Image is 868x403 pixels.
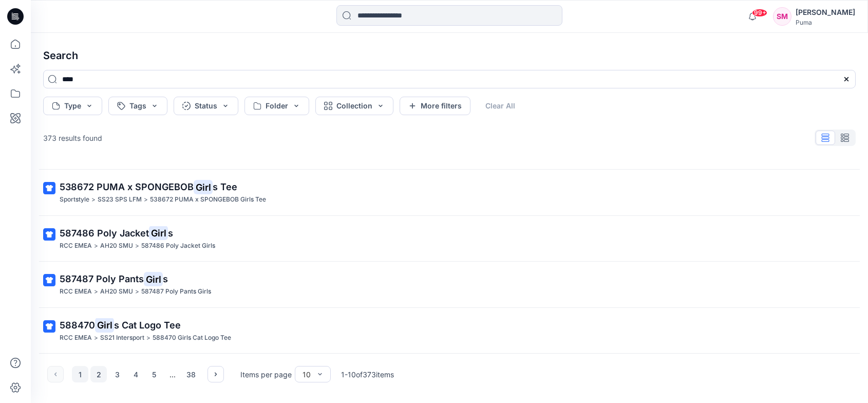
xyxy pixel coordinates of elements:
[164,366,181,382] div: ...
[146,333,150,343] p: >
[183,366,199,382] button: 38
[100,333,144,343] p: SS21 Intersport
[60,286,92,297] p: RCC EMEA
[98,194,142,205] p: SS23 SPS LFM
[315,97,393,115] button: Collection
[213,181,237,192] span: s Tee
[400,97,470,115] button: More filters
[72,366,88,382] button: 1
[60,194,89,205] p: Sportstyle
[303,369,311,380] div: 10
[100,241,133,251] p: AH20 SMU
[144,272,163,286] mark: Girl
[174,97,238,115] button: Status
[37,312,862,350] a: 588470Girls Cat Logo TeeRCC EMEA>SS21 Intersport>588470 Girls Cat Logo Tee
[240,369,292,380] p: Items per page
[796,6,855,19] div: [PERSON_NAME]
[90,366,107,382] button: 2
[94,286,98,297] p: >
[135,241,139,251] p: >
[60,273,144,284] span: 587487 Poly Pants
[94,333,98,343] p: >
[60,181,194,192] span: 538672 PUMA x SPONGEBOB
[127,366,144,382] button: 4
[194,180,213,194] mark: Girl
[168,228,173,239] span: s
[43,133,102,143] p: 373 results found
[60,333,92,343] p: RCC EMEA
[37,220,862,258] a: 587486 Poly JacketGirlsRCC EMEA>AH20 SMU>587486 Poly Jacket Girls
[244,97,309,115] button: Folder
[100,286,133,297] p: AH20 SMU
[114,320,181,331] span: s Cat Logo Tee
[146,366,162,382] button: 5
[91,194,96,205] p: >
[37,174,862,211] a: 538672 PUMA x SPONGEBOBGirls TeeSportstyle>SS23 SPS LFM>538672 PUMA x SPONGEBOB Girls Tee
[60,228,149,239] span: 587486 Poly Jacket
[144,194,148,205] p: >
[163,273,168,284] span: s
[94,241,98,251] p: >
[60,320,95,331] span: 588470
[135,286,139,297] p: >
[35,41,864,70] h4: Search
[150,194,266,205] p: 538672 PUMA x SPONGEBOB Girls Tee
[752,9,767,17] span: 99+
[109,366,125,382] button: 3
[149,226,168,240] mark: Girl
[43,97,102,115] button: Type
[37,266,862,303] a: 587487 Poly PantsGirlsRCC EMEA>AH20 SMU>587487 Poly Pants Girls
[796,19,855,26] div: Puma
[141,286,211,297] p: 587487 Poly Pants Girls
[108,97,167,115] button: Tags
[95,318,114,332] mark: Girl
[341,369,394,380] p: 1 - 10 of 373 items
[60,241,92,251] p: RCC EMEA
[141,241,215,251] p: 587486 Poly Jacket Girls
[153,333,231,343] p: 588470 Girls Cat Logo Tee
[773,7,791,26] div: SM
